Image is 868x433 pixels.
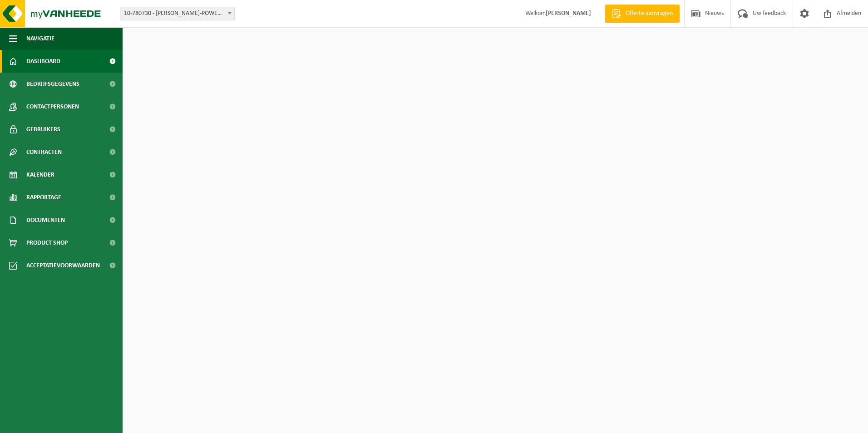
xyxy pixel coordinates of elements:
span: 10-780730 - FINN-POWER - NAZARETH [120,7,234,20]
span: Contactpersonen [26,95,79,118]
span: Offerte aanvragen [623,9,675,18]
span: 10-780730 - FINN-POWER - NAZARETH [120,7,235,20]
span: Navigatie [26,27,54,50]
span: Contracten [26,141,62,163]
span: Gebruikers [26,118,60,141]
span: Acceptatievoorwaarden [26,254,100,277]
span: Dashboard [26,50,60,73]
span: Kalender [26,163,54,186]
span: Product Shop [26,231,68,254]
span: Documenten [26,209,65,231]
span: Rapportage [26,186,61,209]
a: Offerte aanvragen [605,5,680,23]
strong: [PERSON_NAME] [546,10,591,17]
span: Bedrijfsgegevens [26,73,79,95]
